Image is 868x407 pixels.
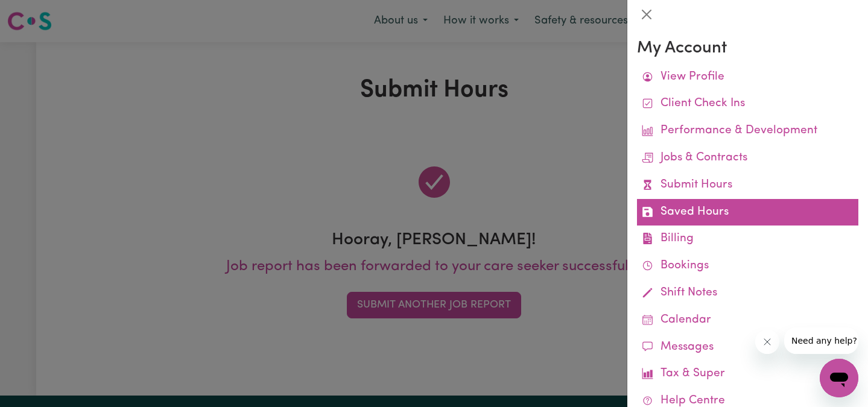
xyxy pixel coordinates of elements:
[637,253,858,280] a: Bookings
[637,172,858,199] a: Submit Hours
[637,280,858,307] a: Shift Notes
[637,307,858,334] a: Calendar
[637,361,858,388] a: Tax & Super
[637,5,656,24] button: Close
[637,90,858,118] a: Client Check Ins
[637,39,858,59] h3: My Account
[755,330,779,354] iframe: Close message
[637,145,858,172] a: Jobs & Contracts
[637,118,858,145] a: Performance & Development
[820,359,858,397] iframe: Button to launch messaging window
[637,64,858,91] a: View Profile
[637,199,858,226] a: Saved Hours
[784,327,858,354] iframe: Message from company
[637,226,858,253] a: Billing
[637,334,858,361] a: Messages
